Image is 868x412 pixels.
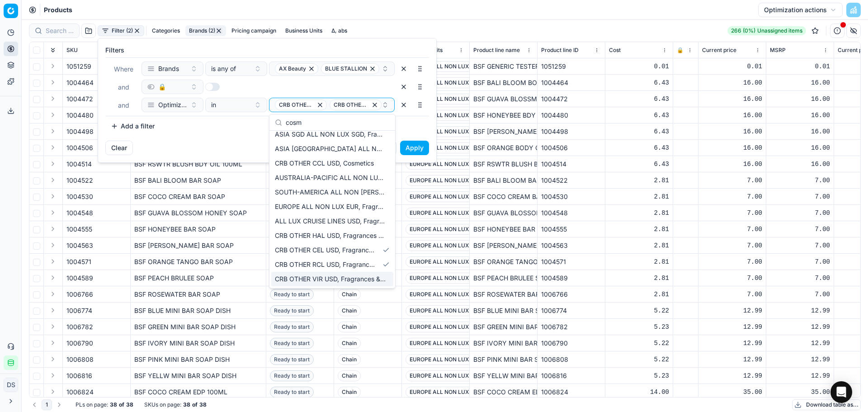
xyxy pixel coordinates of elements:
[400,141,429,155] button: Apply
[275,159,374,168] span: CRB OTHER CCL USD, Cosmetics
[275,188,386,197] span: SOUTH-AMERICA ALL NON [PERSON_NAME], Fragrances & Cosmetics
[158,82,166,91] span: 🔒
[325,65,367,72] span: BLUE STALLION
[286,114,390,132] input: Input to search
[269,62,395,76] button: AX BeautyBLUE STALLION
[334,101,369,109] span: CRB OTHER RCL USD, Fragrances & Cosmetics
[275,217,386,226] span: ALL LUX CRUISE LINES USD, Fragrances & Cosmetics
[279,101,315,109] span: CRB OTHER CEL USD, Fragrances & Cosmetics
[275,144,386,153] span: ASIA [GEOGRAPHIC_DATA] ALL NON LUX CHINA, Fragrances & Cosmetics
[105,119,160,133] button: Add a filter
[105,141,133,155] button: Clear
[275,246,375,255] span: CRB OTHER CEL USD, Fragrances & Cosmetics
[275,202,386,211] span: EUROPE ALL NON LUX EUR, Fragrances & Cosmetics
[118,101,129,109] span: and
[211,64,236,73] span: is any of
[269,98,395,112] button: CRB OTHER CEL USD, Fragrances & CosmeticsCRB OTHER RCL USD, Fragrances & Cosmetics
[275,231,386,240] span: CRB OTHER HAL USD, Fragrances & Cosmetics
[275,260,375,269] span: CRB OTHER RCL USD, Fragrances & Cosmetics
[158,64,179,73] span: Brands
[118,83,129,91] span: and
[269,131,395,288] div: Suggestions
[275,275,386,284] span: CRB OTHER VIR USD, Fragrances & Cosmetics
[279,65,306,72] span: AX Beauty
[114,65,133,73] span: Where
[275,130,386,139] span: ASIA SGD ALL NON LUX SGD, Fragrances & Cosmetics
[211,100,216,109] span: in
[275,173,386,182] span: AUSTRALIA-PACIFIC ALL NON LUX AUS, Fragrances & Cosmetics
[105,46,429,55] label: Filters
[158,100,187,109] span: Optimization group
